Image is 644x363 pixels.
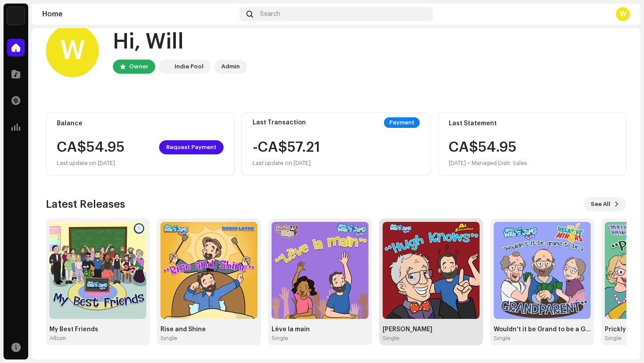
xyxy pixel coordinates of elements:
div: W [46,24,99,77]
div: Single [494,335,510,342]
div: [PERSON_NAME] [383,326,480,333]
h3: Latest Releases [46,197,125,211]
img: 0c50c043-377d-49b2-87ce-2873f543d371 [160,222,257,319]
div: Single [160,335,177,342]
div: Lève la main [272,326,369,333]
img: e597a2ba-8ae1-4626-a401-c953335ba5ca [49,222,146,319]
div: Home [42,11,236,18]
span: Search [260,11,280,18]
div: Album [49,335,66,342]
div: Single [383,335,399,342]
div: Balance [57,120,223,127]
span: Request Payment [166,138,216,156]
img: 190830b2-3b53-4b0d-992c-d3620458de1d [160,61,171,72]
img: 03567052-30a3-497f-b4a0-3b311b57657f [383,222,480,319]
span: See All [591,195,610,213]
div: • [468,158,470,168]
re-o-card-value: Balance [46,112,235,176]
div: Owner [129,61,148,72]
div: Hi, Will [113,28,247,56]
div: Last Statement [449,120,615,127]
div: Last update on [DATE] [253,158,320,168]
button: See All [584,197,626,211]
div: Payment [384,117,420,128]
div: Single [272,335,288,342]
re-o-card-value: Last Statement [438,112,626,176]
div: Admin [221,61,240,72]
div: [DATE] [449,158,466,168]
div: Last Transaction [253,119,306,126]
div: Single [605,335,622,342]
div: My Best Friends [49,326,146,333]
img: 3a16bd36-76f9-47de-aaeb-015efe63579f [272,222,369,319]
div: Managed Distr. Sales [472,158,527,168]
div: Indie Pool [175,61,204,72]
img: 190830b2-3b53-4b0d-992c-d3620458de1d [7,7,25,25]
img: 46226914-b141-4b29-bd52-8c38ab844090 [494,222,591,319]
button: Request Payment [159,140,223,154]
div: Last update on [DATE] [57,158,223,168]
div: W [616,7,630,21]
div: Wouldn't it be Grand to be a Grandparent [494,326,591,333]
div: Rise and Shine [160,326,257,333]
